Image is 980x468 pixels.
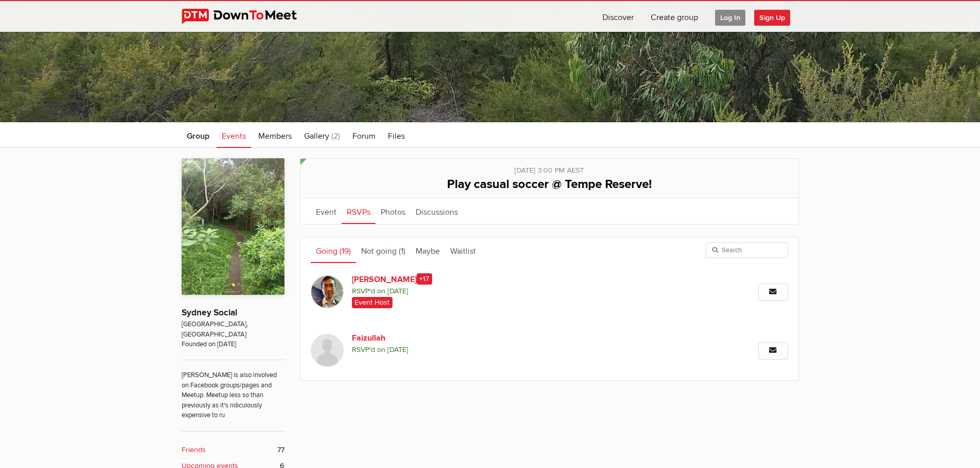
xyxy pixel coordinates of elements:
span: (1) [399,246,405,256]
span: 77 [277,444,284,456]
span: [GEOGRAPHIC_DATA], [GEOGRAPHIC_DATA] [182,320,284,340]
div: [DATE] 3:00 PM AEST [311,159,788,176]
span: RSVP'd on [352,286,645,297]
span: Log In [715,10,745,26]
a: Event [311,198,342,224]
span: Forum [352,131,376,141]
a: RSVPs [342,198,376,224]
span: RSVP'd on [352,344,645,355]
a: Faizullah [352,332,528,344]
a: Sydney Social [182,307,237,318]
span: Events [222,131,246,141]
span: Founded on [DATE] [182,340,284,349]
span: (2) [331,131,340,141]
a: Photos [376,198,411,224]
span: Play casual soccer @ Tempe Reserve! [447,177,652,192]
a: Create group [643,1,706,32]
a: Events [217,122,251,148]
a: Going (19) [311,237,356,263]
a: Maybe [411,237,445,263]
span: Files [388,131,405,141]
i: [DATE] [387,345,408,354]
span: Gallery [304,131,329,141]
a: Forum [347,122,381,148]
img: Arthur [311,275,344,308]
a: Discover [594,1,642,32]
span: Members [258,131,292,141]
a: Not going (1) [356,237,411,263]
span: (19) [340,246,351,256]
a: Files [383,122,410,148]
i: [DATE] [387,287,408,295]
span: [PERSON_NAME] is also involved on Facebook groups/pages and Meetup. Meetup less so than previousl... [182,360,284,420]
a: Members [253,122,297,148]
input: Search [706,242,788,258]
span: Group [187,131,209,141]
a: Group [182,122,215,148]
a: Sign Up [754,1,798,32]
a: Friends 77 [182,444,284,456]
a: Gallery (2) [299,122,345,148]
b: Friends [182,444,206,456]
a: Discussions [411,198,463,224]
span: +17 [417,273,433,285]
a: Waitlist [445,237,481,263]
a: Log In [707,1,754,32]
span: Event Host [352,297,393,308]
img: Faizullah [311,334,344,367]
a: [PERSON_NAME]+17 [352,273,528,286]
img: DownToMeet [182,9,313,24]
span: Sign Up [754,10,790,26]
img: Sydney Social [182,158,284,295]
